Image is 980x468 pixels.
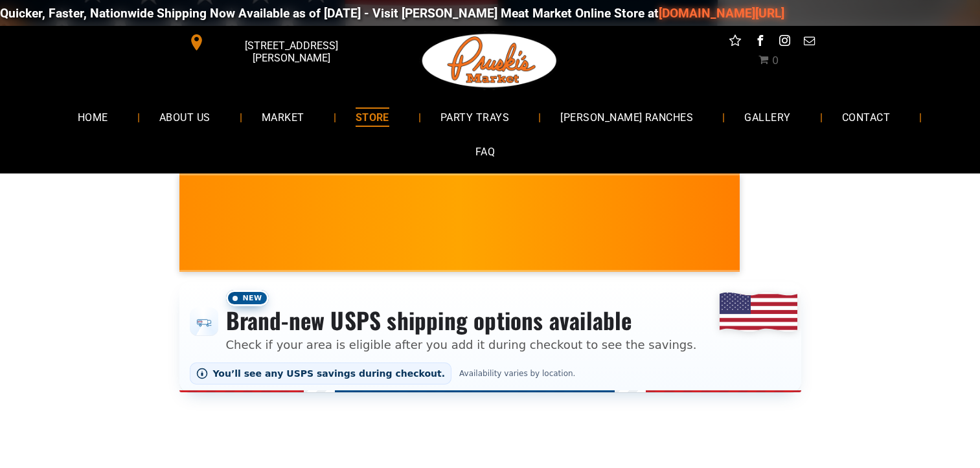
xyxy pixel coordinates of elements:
a: HOME [58,100,128,134]
h3: Brand-new USPS shipping options available [226,306,697,335]
a: PARTY TRAYS [421,100,529,134]
a: FAQ [456,135,514,169]
span: Availability varies by location. [457,369,578,378]
span: 0 [772,54,779,67]
a: facebook [751,32,768,52]
a: [DOMAIN_NAME][URL] [653,6,779,21]
span: You’ll see any USPS savings during checkout. [213,368,446,379]
a: STORE [336,100,409,134]
span: New [226,290,269,306]
a: [PERSON_NAME] RANCHES [541,100,712,134]
div: Shipping options announcement [179,282,801,392]
a: GALLERY [725,100,810,134]
img: Pruski-s+Market+HQ+Logo2-1920w.png [420,26,560,96]
a: email [801,32,817,52]
p: Check if your area is eligible after you add it during checkout to see the savings. [226,336,697,353]
a: CONTACT [823,100,909,134]
a: ABOUT US [140,100,230,134]
a: instagram [776,32,793,52]
a: [STREET_ADDRESS][PERSON_NAME] [179,32,378,52]
span: [STREET_ADDRESS][PERSON_NAME] [207,33,374,71]
a: MARKET [242,100,324,134]
a: Social network [727,32,744,52]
